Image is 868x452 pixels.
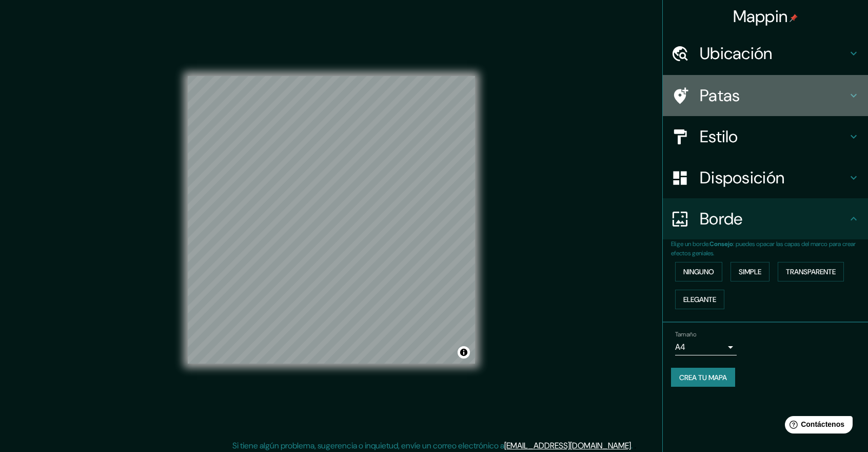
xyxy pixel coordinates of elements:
[634,440,636,451] font: .
[232,440,504,451] font: Si tiene algún problema, sugerencia o inquietud, envíe un correo electrónico a
[733,6,788,27] font: Mappin
[675,262,722,281] button: Ninguno
[663,198,868,239] div: Borde
[777,412,857,441] iframe: Lanzador de widgets de ayuda
[700,126,738,147] font: Estilo
[504,440,631,451] a: [EMAIL_ADDRESS][DOMAIN_NAME]
[790,14,798,22] img: pin-icon.png
[709,240,733,248] font: Consejo
[633,440,634,451] font: .
[739,267,761,276] font: Simple
[663,157,868,198] div: Disposición
[675,342,685,352] font: A4
[700,208,743,230] font: Borde
[675,330,696,338] font: Tamaño
[778,262,844,281] button: Transparente
[700,167,784,189] font: Disposición
[679,373,727,382] font: Crea tu mapa
[683,267,714,276] font: Ninguno
[700,43,773,64] font: Ubicación
[671,240,856,257] font: : puedes opacar las capas del marco para crear efectos geniales.
[671,368,735,387] button: Crea tu mapa
[663,33,868,74] div: Ubicación
[671,240,709,248] font: Elige un borde.
[786,267,836,276] font: Transparente
[663,75,868,116] div: Patas
[675,339,737,355] div: A4
[458,346,470,359] button: Activar o desactivar atribución
[683,295,716,304] font: Elegante
[631,440,633,451] font: .
[700,85,740,106] font: Patas
[731,262,770,281] button: Simple
[188,76,475,364] canvas: Mapa
[675,290,724,309] button: Elegante
[663,116,868,157] div: Estilo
